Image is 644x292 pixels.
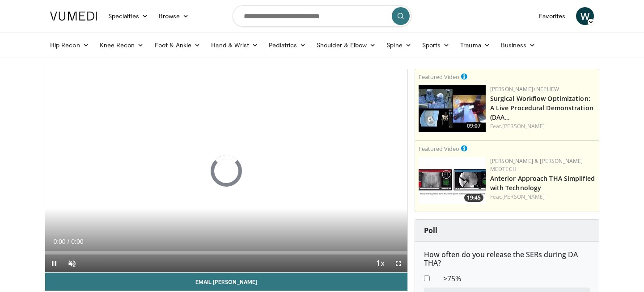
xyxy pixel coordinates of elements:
span: 19:45 [464,194,483,202]
a: Shoulder & Elbow [311,36,381,54]
button: Unmute [63,254,81,272]
a: Spine [381,36,416,54]
input: Search topics, interventions [233,5,411,27]
a: Trauma [455,36,496,54]
a: Knee Recon [94,36,149,54]
small: Featured Video [419,73,459,81]
span: / [68,238,69,245]
a: [PERSON_NAME] [502,122,545,130]
a: Pediatrics [263,36,311,54]
a: W [576,7,594,25]
button: Playback Rate [372,254,390,272]
small: Featured Video [419,145,459,153]
a: Sports [417,36,455,54]
a: 19:45 [419,157,486,204]
span: 0:00 [53,238,65,245]
a: 09:07 [419,85,486,132]
video-js: Video Player [45,69,407,273]
a: [PERSON_NAME] & [PERSON_NAME] MedTech [490,157,583,173]
dd: >75% [436,273,597,284]
a: Anterior Approach THA Simplified with Technology [490,174,595,192]
a: [PERSON_NAME]+Nephew [490,85,559,93]
h6: How often do you release the SERs during DA THA? [424,250,590,267]
a: Foot & Ankle [149,36,206,54]
a: Favorites [534,7,571,25]
a: Business [496,36,541,54]
button: Pause [45,254,63,272]
img: bcfc90b5-8c69-4b20-afee-af4c0acaf118.150x105_q85_crop-smart_upscale.jpg [419,85,486,132]
a: Hand & Wrist [206,36,263,54]
span: 0:00 [71,238,83,245]
div: Progress Bar [45,251,407,254]
button: Fullscreen [390,254,407,272]
a: Browse [153,7,195,25]
div: Feat. [490,193,595,201]
a: Hip Recon [45,36,94,54]
a: Email [PERSON_NAME] [45,273,407,291]
img: 06bb1c17-1231-4454-8f12-6191b0b3b81a.150x105_q85_crop-smart_upscale.jpg [419,157,486,204]
a: Surgical Workflow Optimization: A Live Procedural Demonstration (DAA… [490,94,593,121]
strong: Poll [424,225,437,235]
a: [PERSON_NAME] [502,193,545,200]
span: 09:07 [464,122,483,130]
a: Specialties [103,7,153,25]
img: VuMedi Logo [50,12,97,21]
div: Feat. [490,122,595,130]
